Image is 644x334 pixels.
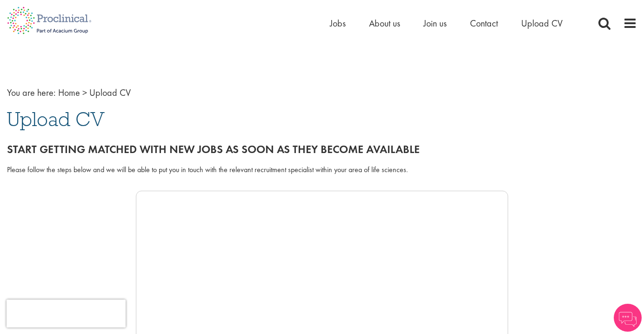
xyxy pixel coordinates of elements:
[7,87,56,99] span: You are here:
[470,17,498,29] a: Contact
[369,17,400,29] a: About us
[82,87,87,99] span: >
[423,17,447,29] a: Join us
[521,17,563,29] a: Upload CV
[58,87,80,99] a: breadcrumb link
[7,165,637,175] div: Please follow the steps below and we will be able to put you in touch with the relevant recruitme...
[89,87,131,99] span: Upload CV
[614,304,642,332] img: Chatbot
[330,17,346,29] a: Jobs
[7,143,637,155] h2: Start getting matched with new jobs as soon as they become available
[7,300,126,327] iframe: reCAPTCHA
[7,107,105,132] span: Upload CV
